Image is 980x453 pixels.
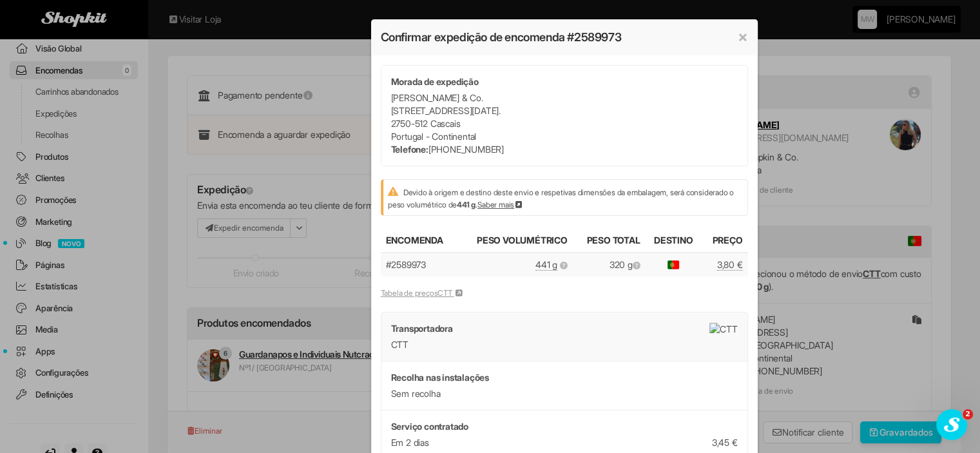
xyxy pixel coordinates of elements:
label: Transportadora [391,322,453,335]
li: Em 2 dias [391,436,738,449]
img: CTT [709,323,737,336]
span: Calculado com base num factor de conversão de 6000 [560,261,568,269]
th: Encomenda [381,229,458,253]
label: Serviço contratado [391,420,468,433]
span: Peso dos produtos + Peso da embalagem [633,261,640,269]
div: [PERSON_NAME] & Co. [STREET_ADDRESS][DATE]. 2750-512 Cascais Portugal - Continental [PHONE_NUMBER] [391,92,738,156]
th: Peso Volumétrico [457,229,573,253]
strong: Telefone: [391,144,428,155]
div: Sem recolha [391,387,738,400]
span: Devido à origem e destino deste envio e respetivas dimensões da embalagem, será considerado o pes... [388,188,734,209]
a: Tabela de preços [381,288,464,298]
abbr: Preços [717,259,743,271]
td: #2589973 [381,253,458,276]
span: Morada de envio [668,260,680,269]
span: 2 [963,409,973,419]
th: Destino [646,229,702,253]
abbr: Dimensões [535,259,557,271]
span: CTT [391,339,408,350]
strong: 441 g [457,200,476,209]
h4: Confirmar expedição de encomenda #2589973 [381,29,748,46]
th: Preço [702,229,748,253]
span: CTT [437,288,452,298]
label: Recolha nas instalações [391,371,489,384]
button: × [738,29,748,44]
span: 3,45 € [712,436,738,449]
iframe: Intercom live chat [936,409,967,440]
label: Morada de expedição [391,75,479,88]
span: 320 g [610,259,640,270]
a: Saber mais [477,200,524,209]
th: Peso Total [573,229,646,253]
